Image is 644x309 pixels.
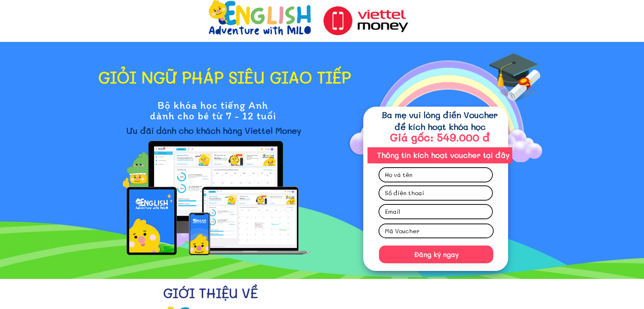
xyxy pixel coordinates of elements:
h3: Ba mẹ vui lòng điền Voucher để kích hoạt khóa học [380,109,500,132]
input: Họ và tên [383,168,489,182]
input: Số điện thoại [383,186,489,200]
h3: Giá gốc: 549.000 đ [373,130,508,145]
h3: Giới thiệu về [163,283,261,303]
h3: Bộ khóa học tiếng Anh dành cho bé từ 7 - 12 tuổi [119,100,307,121]
input: Email [383,205,489,218]
input: Mã Voucher [383,224,489,237]
h1: giỏi ngữ pháp siêu giao tiếp [98,69,368,85]
h3: Ưu đãi dành cho khách hàng Viettel Money [61,124,368,136]
h3: Thông tin kích hoạt voucher tại đây [370,150,516,160]
p: Đăng ký ngay [379,246,493,263]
